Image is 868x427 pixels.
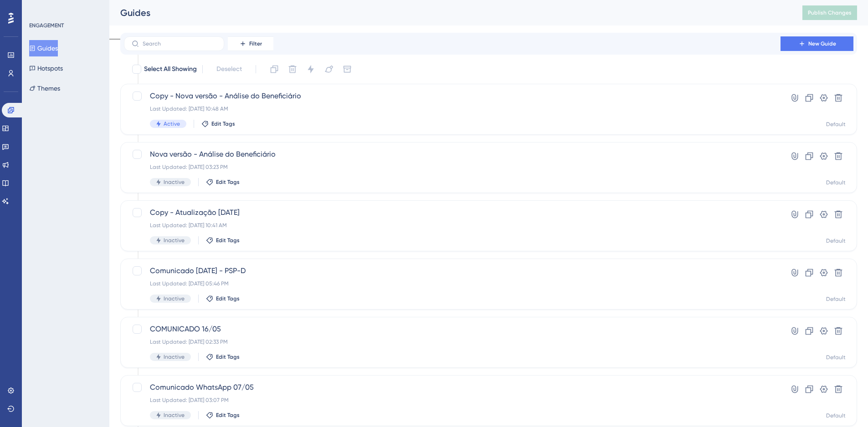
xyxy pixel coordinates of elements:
[164,295,185,302] span: Inactive
[826,412,846,419] div: Default
[150,163,755,171] div: Last Updated: [DATE] 03:23 PM
[164,120,180,127] span: Active
[143,41,216,47] input: Search
[164,237,185,244] span: Inactive
[29,22,64,29] div: ENGAGEMENT
[206,353,240,361] button: Edit Tags
[29,40,58,56] button: Guides
[164,412,185,419] span: Inactive
[781,36,853,51] button: New Guide
[826,121,846,128] div: Default
[150,91,755,102] span: Copy - Nova versão - Análise do Beneficiário
[211,120,235,127] span: Edit Tags
[206,237,240,244] button: Edit Tags
[150,265,755,276] span: Comunicado [DATE] - PSP-D
[216,353,240,361] span: Edit Tags
[29,80,60,97] button: Themes
[150,105,755,112] div: Last Updated: [DATE] 10:48 AM
[216,178,240,186] span: Edit Tags
[216,64,242,75] span: Deselect
[208,61,250,77] button: Deselect
[826,354,846,361] div: Default
[150,222,755,229] div: Last Updated: [DATE] 10:41 AM
[216,295,240,302] span: Edit Tags
[164,353,185,361] span: Inactive
[826,237,846,244] div: Default
[164,178,185,186] span: Inactive
[29,60,63,76] button: Hotspots
[150,338,755,346] div: Last Updated: [DATE] 02:33 PM
[150,324,755,335] span: COMUNICADO 16/05
[201,120,235,127] button: Edit Tags
[216,237,240,244] span: Edit Tags
[150,207,755,218] span: Copy - Atualização [DATE]
[228,36,273,51] button: Filter
[150,382,755,393] span: Comunicado WhatsApp 07/05
[150,396,755,404] div: Last Updated: [DATE] 03:07 PM
[249,40,262,47] span: Filter
[206,295,240,302] button: Edit Tags
[206,412,240,419] button: Edit Tags
[826,295,846,303] div: Default
[206,178,240,186] button: Edit Tags
[808,9,852,16] span: Publish Changes
[808,40,836,47] span: New Guide
[150,149,755,160] span: Nova versão - Análise do Beneficiário
[120,6,780,19] div: Guides
[144,64,197,75] span: Select All Showing
[150,280,755,287] div: Last Updated: [DATE] 05:46 PM
[216,412,240,419] span: Edit Tags
[826,179,846,186] div: Default
[802,5,857,20] button: Publish Changes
